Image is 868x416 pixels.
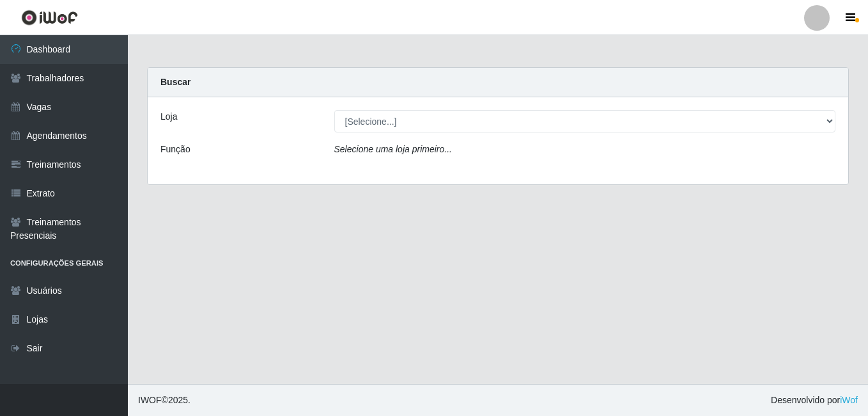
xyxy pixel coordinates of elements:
[840,395,858,405] a: iWof
[160,77,190,87] strong: Buscar
[138,394,190,407] span: © 2025 .
[334,144,452,154] i: Selecione uma loja primeiro...
[21,10,78,26] img: CoreUI Logo
[160,110,177,124] label: Loja
[160,143,190,156] label: Função
[771,394,858,407] span: Desenvolvido por
[138,395,162,405] span: IWOF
